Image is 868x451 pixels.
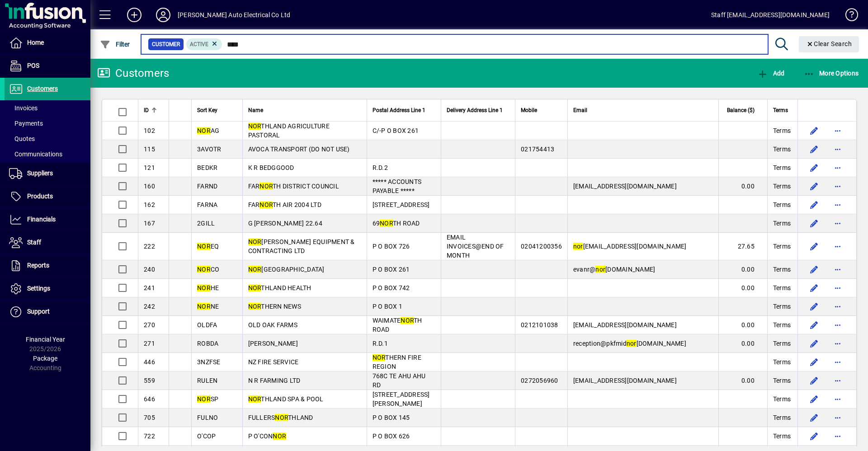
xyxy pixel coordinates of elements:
button: Clear [799,36,859,52]
span: P O BOX 145 [373,414,410,421]
em: NOR [273,432,286,440]
button: More options [830,410,845,425]
span: Terms [773,182,791,191]
span: Sort Key [197,105,217,115]
span: 646 [144,395,155,403]
span: AG [197,127,219,134]
td: 0.00 [718,279,767,297]
button: More options [830,142,845,156]
span: [PERSON_NAME] [248,340,298,347]
span: Terms [773,302,791,311]
span: Quotes [9,135,35,142]
em: NOR [197,127,211,134]
span: Products [27,193,53,200]
button: More options [830,429,845,443]
mat-chip: Activation Status: Active [186,38,222,50]
span: FULLERS THLAND [248,414,313,421]
span: Settings [27,285,50,292]
span: Terms [773,265,791,274]
span: Home [27,39,44,46]
button: Edit [807,281,821,295]
td: 0.00 [718,260,767,279]
em: NOR [197,266,211,273]
span: Email [573,105,587,115]
span: Terms [773,105,788,115]
span: [EMAIL_ADDRESS][DOMAIN_NAME] [573,377,677,384]
span: ROBDA [197,340,218,347]
span: Filter [100,41,130,48]
span: CO [197,266,219,273]
button: Edit [807,392,821,406]
span: FAR TH DISTRICT COUNCIL [248,183,339,190]
button: Edit [807,262,821,277]
span: 3NZFSE [197,358,221,366]
div: ID [144,105,163,115]
a: Financials [5,208,90,231]
span: Reports [27,262,49,269]
td: 27.65 [718,233,767,260]
span: Mobile [521,105,537,115]
span: 559 [144,377,155,384]
span: Terms [773,200,791,209]
span: 121 [144,164,155,171]
span: THLAND AGRICULTURE PASTORAL [248,122,330,139]
td: 0.00 [718,371,767,390]
em: NOR [197,395,211,403]
button: Add [120,7,149,23]
span: Terms [773,432,791,441]
span: Terms [773,413,791,422]
button: Edit [807,355,821,369]
button: More options [830,179,845,193]
span: 241 [144,284,155,291]
em: NOR [197,243,211,250]
a: Home [5,32,90,54]
a: POS [5,55,90,77]
span: P O'CON [248,432,287,440]
button: More options [830,336,845,351]
span: Financials [27,216,56,223]
button: More options [830,355,845,369]
span: THLAND SPA & POOL [248,395,324,403]
em: NOR [248,284,261,291]
span: WAIMATE TH ROAD [373,317,422,333]
div: Customers [97,66,169,80]
button: More options [830,160,845,175]
span: K R BEDGGOOD [248,164,294,171]
button: More options [830,216,845,230]
span: Suppliers [27,169,53,177]
span: ID [144,105,149,115]
span: Terms [773,376,791,385]
span: P O BOX 742 [373,284,410,291]
span: Terms [773,339,791,348]
span: FAR TH AIR 2004 LTD [248,201,321,208]
span: Active [190,41,208,47]
button: Edit [807,429,821,443]
span: Balance ($) [727,105,755,115]
span: Delivery Address Line 1 [447,105,503,115]
span: Invoices [9,104,38,112]
a: Suppliers [5,162,90,185]
button: More options [830,373,845,388]
span: P O BOX 261 [373,266,410,273]
span: Payments [9,120,43,127]
span: HE [197,284,219,291]
button: Edit [807,123,821,138]
span: 162 [144,201,155,208]
span: THERN NEWS [248,303,301,310]
span: 69 TH ROAD [373,220,420,227]
span: 222 [144,243,155,250]
span: 270 [144,321,155,329]
td: 0.00 [718,177,767,196]
em: NOR [380,220,393,227]
button: Edit [807,216,821,230]
span: [STREET_ADDRESS][PERSON_NAME] [373,391,430,407]
span: 271 [144,340,155,347]
span: AVOCA TRANSPORT (DO NOT USE) [248,146,350,153]
span: Support [27,308,50,315]
em: NOR [275,414,288,421]
button: Filter [98,36,132,52]
button: Edit [807,142,821,156]
a: Communications [5,146,90,162]
span: NE [197,303,219,310]
button: Edit [807,239,821,254]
